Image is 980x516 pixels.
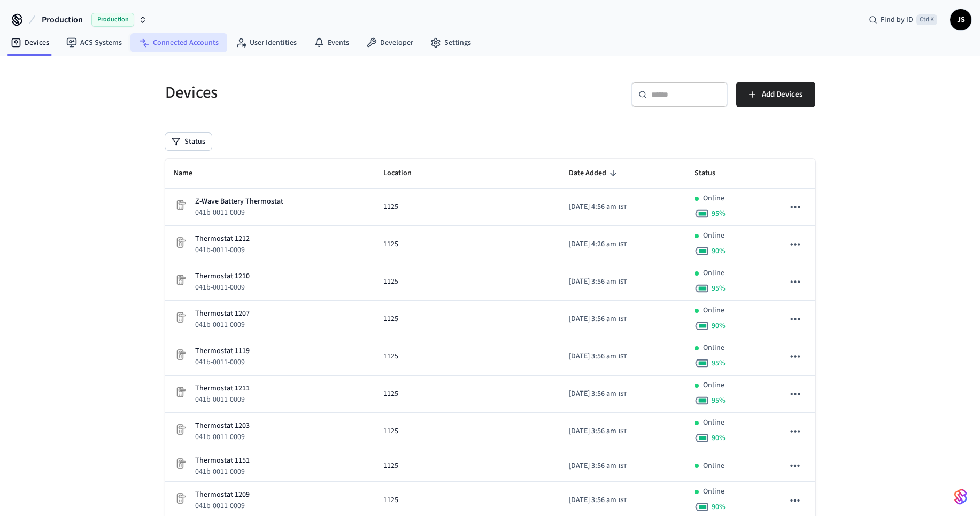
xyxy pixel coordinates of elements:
[954,488,967,505] img: SeamLogoGradient.69752ec5.svg
[569,351,616,362] span: [DATE] 3:56 am
[174,423,187,436] img: Placeholder Lock Image
[736,82,815,107] button: Add Devices
[619,240,627,249] span: IST
[383,388,398,400] span: 1125
[422,33,480,52] a: Settings
[569,351,627,362] div: Asia/Calcutta
[569,495,627,506] div: Asia/Calcutta
[383,495,398,506] span: 1125
[916,14,937,25] span: Ctrl K
[569,426,616,437] span: [DATE] 3:56 am
[881,14,913,25] span: Find by ID
[703,486,724,497] p: Online
[174,348,187,361] img: Placeholder Lock Image
[195,308,250,319] p: Thermostat 1207
[569,239,616,250] span: [DATE] 4:26 am
[174,457,187,470] img: Placeholder Lock Image
[703,230,724,241] p: Online
[619,462,627,471] span: IST
[703,417,724,428] p: Online
[619,277,627,287] span: IST
[569,314,616,325] span: [DATE] 3:56 am
[569,276,616,287] span: [DATE] 3:56 am
[619,427,627,436] span: IST
[130,33,227,52] a: Connected Accounts
[712,433,726,443] span: 90 %
[703,305,724,316] p: Online
[712,320,726,331] span: 90 %
[195,196,283,207] p: Z-Wave Battery Thermostat
[195,466,250,477] p: 041b-0011-0009
[703,268,724,279] p: Online
[712,358,726,369] span: 95 %
[195,489,250,501] p: Thermostat 1209
[950,9,971,30] button: JS
[195,245,250,255] p: 041b-0011-0009
[703,342,724,354] p: Online
[712,395,726,406] span: 95 %
[174,165,206,182] span: Name
[383,351,398,362] span: 1125
[762,88,802,101] span: Add Devices
[569,239,627,250] div: Asia/Calcutta
[703,193,724,204] p: Online
[569,165,620,182] span: Date Added
[619,315,627,324] span: IST
[174,199,187,212] img: Placeholder Lock Image
[712,502,726,512] span: 90 %
[712,283,726,294] span: 95 %
[383,201,398,213] span: 1125
[383,460,398,472] span: 1125
[165,82,484,104] h5: Devices
[2,33,58,52] a: Devices
[383,426,398,437] span: 1125
[703,380,724,391] p: Online
[42,13,83,26] span: Production
[951,10,970,29] span: JS
[195,271,250,282] p: Thermostat 1210
[569,388,627,400] div: Asia/Calcutta
[227,33,305,52] a: User Identities
[174,273,187,286] img: Placeholder Lock Image
[195,282,250,293] p: 041b-0011-0009
[619,352,627,362] span: IST
[195,394,250,405] p: 041b-0011-0009
[195,319,250,330] p: 041b-0011-0009
[569,460,627,472] div: Asia/Calcutta
[174,236,187,249] img: Placeholder Lock Image
[195,207,283,218] p: 041b-0011-0009
[174,311,187,324] img: Placeholder Lock Image
[569,276,627,287] div: Asia/Calcutta
[383,314,398,325] span: 1125
[383,165,426,182] span: Location
[712,208,726,219] span: 95 %
[569,201,616,213] span: [DATE] 4:56 am
[195,233,250,245] p: Thermostat 1212
[195,383,250,394] p: Thermostat 1211
[569,388,616,400] span: [DATE] 3:56 am
[569,201,627,213] div: Asia/Calcutta
[358,33,422,52] a: Developer
[91,13,134,27] span: Production
[174,492,187,505] img: Placeholder Lock Image
[195,346,250,357] p: Thermostat 1119
[619,389,627,399] span: IST
[619,496,627,505] span: IST
[569,495,616,506] span: [DATE] 3:56 am
[569,460,616,472] span: [DATE] 3:56 am
[195,432,250,442] p: 041b-0011-0009
[383,239,398,250] span: 1125
[569,314,627,325] div: Asia/Calcutta
[58,33,130,52] a: ACS Systems
[383,276,398,287] span: 1125
[695,165,729,182] span: Status
[569,426,627,437] div: Asia/Calcutta
[305,33,358,52] a: Events
[174,386,187,398] img: Placeholder Lock Image
[195,501,250,511] p: 041b-0011-0009
[195,420,250,432] p: Thermostat 1203
[619,202,627,212] span: IST
[165,133,212,150] button: Status
[195,357,250,368] p: 041b-0011-0009
[712,246,726,256] span: 90 %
